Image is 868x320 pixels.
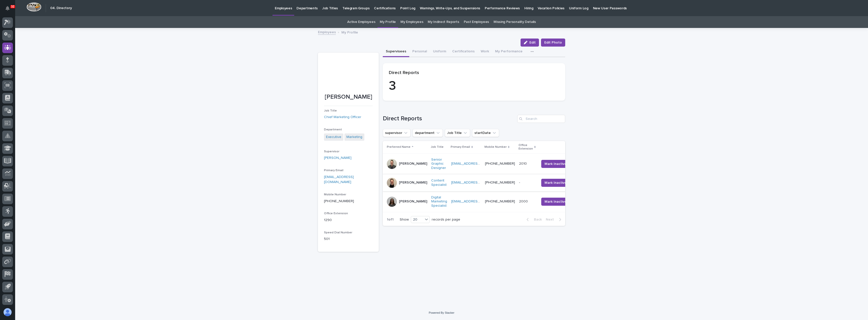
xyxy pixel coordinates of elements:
tr: [PERSON_NAME]Content Specialist [EMAIL_ADDRESS][DOMAIN_NAME] [PHONE_NUMBER]-- Mark Inactive [383,174,578,191]
span: Next [546,218,557,221]
a: Past Employees [464,16,489,28]
span: Mark Inactive [545,199,567,204]
p: Primary Email [451,144,470,150]
a: [EMAIL_ADDRESS][DOMAIN_NAME] [451,200,508,203]
span: Edit Photo [544,40,562,45]
a: [EMAIL_ADDRESS][DOMAIN_NAME] [324,175,354,184]
p: 501 [324,236,373,242]
h1: Direct Reports [383,115,515,122]
button: Certifications [449,47,478,57]
a: [PHONE_NUMBER] [485,181,515,184]
p: Show [400,218,409,222]
a: Digital Marketing Specialist [431,195,447,208]
p: [PERSON_NAME] [399,199,427,204]
button: Work [478,47,492,57]
span: Primary Email [324,169,343,172]
p: 1290 [324,218,373,223]
a: My Profile [380,16,396,28]
span: Department [324,128,342,131]
span: Job Title [324,109,337,112]
a: [PHONE_NUMBER] [324,199,354,203]
a: Active Employees [347,16,375,28]
button: Job Title [445,129,470,137]
p: Mobile Number [484,144,507,150]
button: Back [523,217,544,222]
button: Next [544,217,565,222]
button: Edit Photo [541,39,565,47]
a: [PERSON_NAME] [324,155,351,161]
a: Chief Marketing Officer [324,115,361,120]
a: [EMAIL_ADDRESS][DOMAIN_NAME] [451,162,508,165]
p: records per page [432,218,460,222]
a: Powered By Stacker [429,311,454,314]
a: Content Specialist [431,179,447,187]
p: 3 [389,79,559,94]
button: startDate [472,129,499,137]
span: Supervisor [324,150,339,153]
div: Notifications32 [6,6,13,14]
a: My Employees [400,16,423,28]
button: Mark Inactive [541,179,570,187]
div: 20 [411,217,423,222]
input: Search [517,115,565,123]
button: Notifications [2,3,13,14]
p: 2010 [519,161,528,166]
a: [EMAIL_ADDRESS][DOMAIN_NAME] [451,181,508,184]
p: Direct Reports [389,70,559,76]
span: Office Extension [324,212,348,215]
p: My Profile [341,29,358,35]
p: Preferred Name [387,144,411,150]
button: Edit [521,39,539,47]
button: My Performance [492,47,526,57]
a: Marketing [346,134,362,140]
p: [PERSON_NAME] [399,162,427,166]
p: Job Title [431,144,444,150]
span: Mobile Number [324,193,346,196]
h2: 04. Directory [50,6,72,10]
img: Workspace Logo [26,2,41,12]
p: [PERSON_NAME] [399,181,427,185]
button: supervisor [383,129,411,137]
tr: [PERSON_NAME]Digital Marketing Specialist [EMAIL_ADDRESS][DOMAIN_NAME] [PHONE_NUMBER]20002000 Mar... [383,191,578,212]
button: Supervisees [383,47,409,57]
button: Mark Inactive [541,198,570,206]
button: department [413,129,443,137]
p: - [519,180,521,185]
a: Employees [318,29,336,35]
p: [PERSON_NAME] [324,93,373,101]
a: My Indirect Reports [428,16,459,28]
p: 1 of 1 [383,214,398,226]
span: Back [531,218,542,221]
a: [PHONE_NUMBER] [485,200,515,203]
p: 2000 [519,198,529,204]
a: Executive [326,134,341,140]
button: Uniform [430,47,449,57]
button: Personal [409,47,430,57]
span: Mark Inactive [545,161,567,166]
button: Mark Inactive [541,160,570,168]
span: Edit [529,41,536,44]
span: Mark Inactive [545,180,567,185]
p: 32 [11,5,14,8]
button: users-avatar [2,307,13,317]
p: Office Extension [519,143,533,152]
a: [PHONE_NUMBER] [485,162,515,165]
a: Senior Graphic Designer [431,158,447,170]
span: Speed Dial Number [324,231,352,234]
tr: [PERSON_NAME]Senior Graphic Designer [EMAIL_ADDRESS][DOMAIN_NAME] [PHONE_NUMBER]20102010 Mark Ina... [383,153,578,174]
a: Missing Personality Details [494,16,536,28]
